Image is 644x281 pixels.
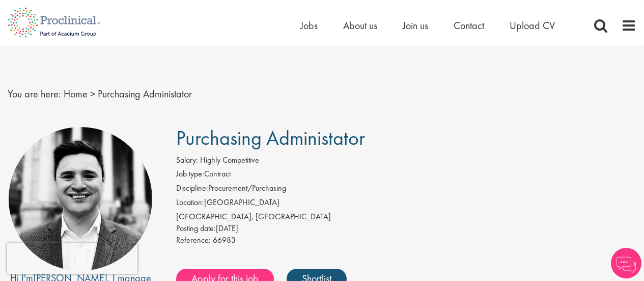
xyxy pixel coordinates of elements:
a: Upload CV [510,19,555,32]
label: Location: [176,197,204,209]
div: [DATE] [176,223,636,235]
label: Job type: [176,168,204,180]
span: You are here: [8,87,61,100]
span: Highly Competitive [200,155,259,165]
a: breadcrumb link [64,87,88,100]
a: Jobs [300,19,318,32]
span: > [90,87,95,100]
li: Procurement/Purchasing [176,183,636,197]
iframe: reCAPTCHA [7,243,137,274]
span: Posting date: [176,223,216,234]
li: [GEOGRAPHIC_DATA] [176,197,636,211]
span: 66983 [213,235,236,245]
img: imeage of recruiter Edward Little [9,127,152,271]
div: [GEOGRAPHIC_DATA], [GEOGRAPHIC_DATA] [176,211,636,223]
label: Reference: [176,235,211,246]
span: Purchasing Administator [176,125,365,151]
li: Contract [176,168,636,183]
a: About us [343,19,377,32]
img: Chatbot [611,248,641,278]
span: Purchasing Administator [98,87,192,100]
label: Salary: [176,155,198,166]
label: Discipline: [176,183,208,194]
a: Contact [454,19,484,32]
a: Join us [403,19,428,32]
